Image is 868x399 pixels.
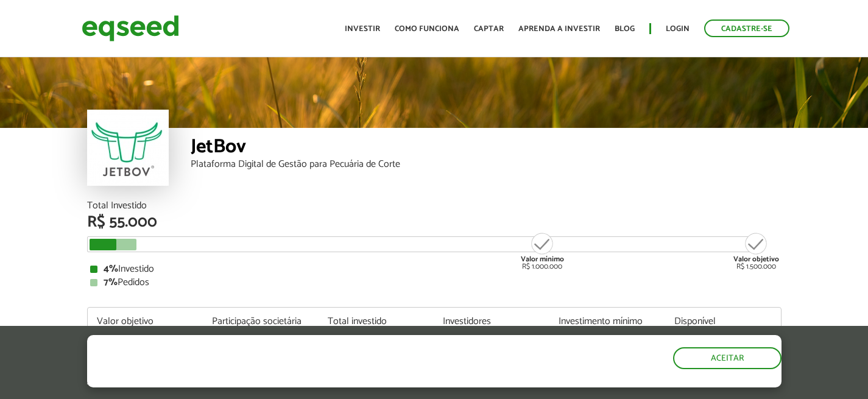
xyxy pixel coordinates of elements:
div: R$ 55.000 [87,214,782,230]
div: Valor objetivo [97,317,194,327]
div: Total investido [328,317,425,327]
div: Plataforma Digital de Gestão para Pecuária de Corte [191,160,782,169]
strong: 4% [104,261,118,277]
a: Captar [474,25,504,33]
button: Aceitar [673,347,782,369]
div: Investimento mínimo [559,317,656,327]
h5: O site da EqSeed utiliza cookies para melhorar sua navegação. [87,335,504,373]
strong: Valor objetivo [733,253,779,265]
div: Total Investido [87,201,782,211]
div: Investidores [443,317,540,327]
a: Cadastre-se [704,19,789,37]
div: Participação societária [212,317,309,327]
div: R$ 1.500.000 [733,231,779,270]
a: Como funciona [395,25,459,33]
strong: Valor mínimo [521,253,564,265]
img: EqSeed [82,12,179,44]
div: Disponível [674,317,772,327]
div: JetBov [191,137,782,160]
div: Investido [90,264,778,274]
strong: 7% [104,274,118,291]
a: Blog [615,25,635,33]
p: Ao clicar em "aceitar", você aceita nossa . [87,376,504,387]
a: Investir [345,25,380,33]
a: política de privacidade e de cookies [248,377,389,387]
div: R$ 1.000.000 [520,231,565,270]
a: Login [666,25,690,33]
div: Pedidos [90,278,778,288]
a: Aprenda a investir [518,25,600,33]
